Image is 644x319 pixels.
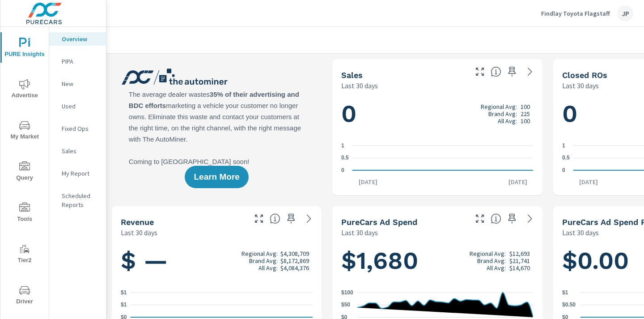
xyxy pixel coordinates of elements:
p: $4,308,709 [280,250,309,257]
p: All Avg: [498,117,517,125]
h5: Revenue [121,217,154,227]
p: $21,741 [509,257,530,264]
text: $1 [121,289,127,296]
div: Fixed Ops [49,122,106,135]
p: Regional Avg: [241,250,278,257]
p: $8,172,869 [280,257,309,264]
span: Total cost of media for all PureCars channels for the selected dealership group over the selected... [491,213,501,224]
p: Last 30 days [341,227,378,238]
p: Last 30 days [562,80,599,91]
span: Save this to your personalized report [505,65,519,79]
span: PURE Insights [3,38,46,60]
h1: $ — [121,246,313,276]
p: Last 30 days [121,227,157,238]
p: 100 [521,103,530,110]
button: Make Fullscreen [473,65,487,79]
p: PIPA [62,57,99,66]
p: Findlay Toyota Flagstaff [541,9,610,17]
p: Brand Avg: [488,110,517,117]
a: See more details in report [302,211,316,226]
div: JP [617,5,633,22]
text: 0 [562,167,565,173]
p: [DATE] [573,177,604,186]
a: See more details in report [523,211,537,226]
p: $4,084,376 [280,264,309,272]
text: 0.5 [562,155,570,161]
p: New [62,79,99,88]
p: Fixed Ops [62,124,99,133]
text: 0.5 [341,155,349,161]
text: $1 [562,289,568,296]
div: My Report [49,167,106,180]
p: $12,693 [509,250,530,257]
p: 100 [521,117,530,125]
span: Query [3,161,46,183]
span: Number of vehicles sold by the dealership over the selected date range. [Source: This data is sou... [491,66,501,77]
p: 225 [521,110,530,117]
p: Brand Avg: [477,257,506,264]
div: Sales [49,144,106,158]
text: $50 [341,302,350,308]
span: Save this to your personalized report [505,211,519,226]
text: 0 [341,167,344,173]
span: Tier2 [3,244,46,266]
div: Used [49,99,106,113]
span: Tools [3,203,46,224]
div: PIPA [49,55,106,68]
text: $100 [341,289,353,296]
p: Sales [62,147,99,155]
span: Learn More [194,173,239,181]
p: Overview [62,34,99,43]
div: New [49,77,106,91]
span: My Market [3,120,46,142]
p: Regional Avg: [470,250,506,257]
button: Make Fullscreen [252,211,266,226]
span: Save this to your personalized report [284,211,298,226]
p: Last 30 days [341,80,378,91]
span: Total sales revenue over the selected date range. [Source: This data is sourced from the dealer’s... [270,213,280,224]
h5: PureCars Ad Spend [341,217,417,227]
div: Scheduled Reports [49,189,106,211]
p: All Avg: [487,264,506,272]
p: $14,670 [509,264,530,272]
text: 1 [341,142,344,149]
p: Regional Avg: [481,103,517,110]
p: My Report [62,169,99,178]
text: $1 [121,302,127,308]
text: 1 [562,142,565,149]
a: See more details in report [523,65,537,79]
span: Driver [3,285,46,307]
div: Overview [49,32,106,46]
h1: $1,680 [341,246,533,276]
button: Make Fullscreen [473,211,487,226]
h1: 0 [341,99,533,129]
span: Advertise [3,79,46,101]
h5: Sales [341,70,363,80]
button: Learn More [185,166,248,188]
text: $0.50 [562,302,576,308]
p: Brand Avg: [249,257,278,264]
p: Last 30 days [562,227,599,238]
p: All Avg: [258,264,278,272]
p: Used [62,102,99,111]
p: [DATE] [352,177,384,186]
h5: Closed ROs [562,70,607,80]
p: Scheduled Reports [62,191,99,209]
p: [DATE] [502,177,534,186]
